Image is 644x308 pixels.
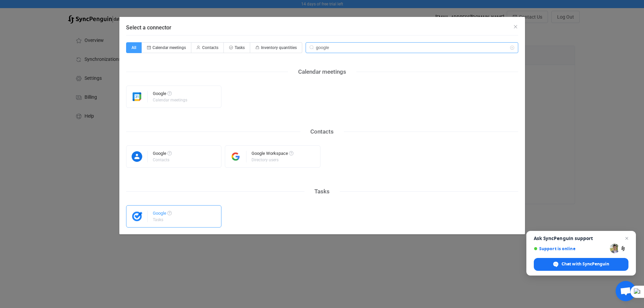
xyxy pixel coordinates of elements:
[534,246,607,251] span: Support is online
[252,151,293,158] div: Google Workspace
[126,91,148,102] img: google.png
[153,211,172,218] div: Google
[126,211,148,222] img: google-tasks.png
[534,236,628,241] span: Ask SyncPenguin support
[304,186,340,197] div: Tasks
[513,24,518,30] button: Close
[288,67,356,77] div: Calendar meetings
[225,151,246,162] img: google-workspace.png
[126,24,171,31] span: Select a connector
[252,158,292,162] div: Directory users
[153,98,187,102] div: Calendar meetings
[616,281,636,301] div: Open chat
[534,258,628,271] div: Chat with SyncPenguin
[153,151,172,158] div: Google
[306,42,518,53] input: Search
[300,126,344,137] div: Contacts
[562,261,609,267] span: Chat with SyncPenguin
[126,151,148,162] img: google-contacts.png
[153,218,171,222] div: Tasks
[153,158,171,162] div: Contacts
[623,234,631,242] span: Close chat
[119,17,525,234] div: Select a connector
[153,91,188,98] div: Google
